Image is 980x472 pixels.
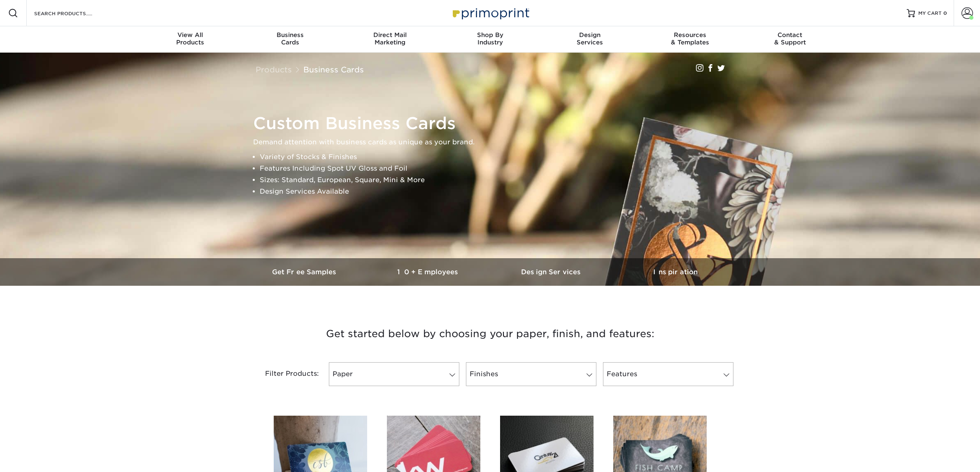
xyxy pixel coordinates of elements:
a: Inspiration [614,258,737,286]
li: Sizes: Standard, European, Square, Mini & More [260,174,735,186]
h3: Get Free Samples [243,268,367,276]
li: Features Including Spot UV Gloss and Foil [260,163,735,174]
a: DesignServices [540,26,640,53]
span: Business [240,31,340,39]
div: Services [540,31,640,46]
a: Contact& Support [740,26,840,53]
li: Design Services Available [260,186,735,197]
div: & Support [740,31,840,46]
a: Paper [329,362,459,386]
span: Shop By [440,31,540,39]
span: MY CART [918,10,942,17]
span: Contact [740,31,840,39]
span: Design [540,31,640,39]
h3: Design Services [490,268,614,276]
div: & Templates [640,31,740,46]
span: Resources [640,31,740,39]
a: Finishes [466,362,596,386]
h3: Get started below by choosing your paper, finish, and features: [249,315,731,352]
a: Features [603,362,733,386]
div: Filter Products: [243,362,326,386]
img: Primoprint [449,4,531,22]
a: Products [256,65,292,74]
a: Business Cards [303,65,364,74]
a: Shop ByIndustry [440,26,540,53]
input: SEARCH PRODUCTS..... [33,8,114,18]
div: Products [140,31,240,46]
a: Get Free Samples [243,258,367,286]
span: Direct Mail [340,31,440,39]
span: 0 [943,10,947,16]
h3: 10+ Employees [367,268,490,276]
a: Direct MailMarketing [340,26,440,53]
a: View AllProducts [140,26,240,53]
a: Design Services [490,258,614,286]
div: Cards [240,31,340,46]
div: Industry [440,31,540,46]
div: Marketing [340,31,440,46]
li: Variety of Stocks & Finishes [260,151,735,163]
h3: Inspiration [614,268,737,276]
h1: Custom Business Cards [253,113,735,133]
a: BusinessCards [240,26,340,53]
a: 10+ Employees [367,258,490,286]
span: View All [140,31,240,39]
p: Demand attention with business cards as unique as your brand. [253,137,735,148]
a: Resources& Templates [640,26,740,53]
